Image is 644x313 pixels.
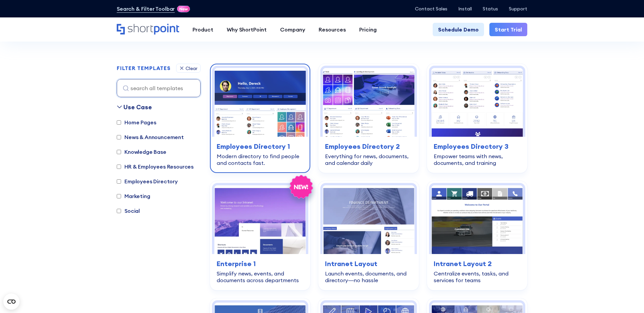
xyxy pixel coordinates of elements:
a: Why ShortPoint [220,23,273,36]
img: SharePoint template team site: Everything for news, documents, and calendar daily | ShortPoint Te... [323,68,414,137]
div: Simplify news, events, and documents across departments [217,270,304,284]
h3: Intranet Layout [325,259,412,269]
label: HR & Employees Resources [117,163,194,171]
div: Pricing [359,25,377,34]
input: search all templates [117,79,201,97]
h3: Intranet Layout 2 [434,259,521,269]
div: Why ShortPoint [227,25,267,34]
a: SharePoint employee directory template: Modern directory to find people and contacts fast | Short... [210,64,310,173]
label: Marketing [117,192,150,200]
img: SharePoint homepage design: Centralize events, tasks, and services for teams | ShortPoint Templates [431,185,523,254]
a: Search & Filter Toolbar [117,5,175,13]
div: Empower teams with news, documents, and training [434,153,521,166]
img: SharePoint team site template: Empower teams with news, documents, and training | ShortPoint Temp... [431,68,523,137]
input: Marketing [117,194,121,198]
div: Product [193,25,213,34]
a: SharePoint page design: Launch events, documents, and directory—no hassle | ShortPoint TemplatesI... [318,181,419,290]
a: SharePoint template team site: Everything for news, documents, and calendar daily | ShortPoint Te... [318,64,419,173]
div: Company [280,25,305,34]
a: Product [186,23,220,36]
input: Employees Directory [117,179,121,184]
img: SharePoint employee directory template: Modern directory to find people and contacts fast | Short... [214,68,306,137]
div: Launch events, documents, and directory—no hassle [325,270,412,284]
img: SharePoint page design: Launch events, documents, and directory—no hassle | ShortPoint Templates [323,185,414,254]
input: Knowledge Base [117,150,121,154]
a: Pricing [353,23,383,36]
label: Knowledge Base [117,148,166,156]
button: Open CMP widget [3,294,19,310]
h3: Employees Directory 3 [434,141,521,151]
a: Start Trial [489,23,527,36]
div: Centralize events, tasks, and services for teams [434,270,521,284]
img: SharePoint homepage template: Simplify news, events, and documents across departments | ShortPoin... [214,185,306,254]
a: SharePoint homepage template: Simplify news, events, and documents across departments | ShortPoin... [210,181,310,290]
input: HR & Employees Resources [117,165,121,169]
a: Resources [312,23,353,36]
a: Schedule Demo [433,23,484,36]
a: Company [273,23,312,36]
a: Status [483,6,498,11]
h2: FILTER TEMPLATES [117,65,171,71]
div: Clear [185,66,198,71]
label: News & Announcement [117,133,184,141]
iframe: Chat Widget [610,281,644,313]
input: News & Announcement [117,135,121,139]
input: Home Pages [117,120,121,125]
div: Everything for news, documents, and calendar daily [325,153,412,166]
a: SharePoint homepage design: Centralize events, tasks, and services for teams | ShortPoint Templat... [427,181,527,290]
a: Support [509,6,527,11]
h3: Employees Directory 2 [325,141,412,151]
label: Home Pages [117,118,156,126]
label: Employees Directory [117,177,178,185]
a: Install [458,6,472,11]
h3: Employees Directory 1 [217,141,304,151]
a: Contact Sales [415,6,447,11]
a: SharePoint team site template: Empower teams with news, documents, and training | ShortPoint Temp... [427,64,527,173]
label: Social [117,207,140,215]
a: Home [117,24,179,35]
div: Use Case [123,103,152,112]
div: Modern directory to find people and contacts fast. [217,153,304,166]
input: Social [117,209,121,213]
h3: Enterprise 1 [217,259,304,269]
div: Resources [319,25,346,34]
